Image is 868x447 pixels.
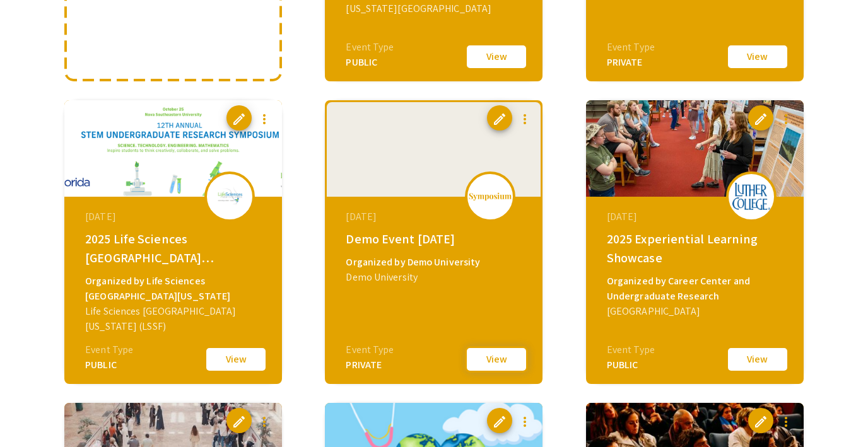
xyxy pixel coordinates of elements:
img: logo_v2.png [468,192,512,201]
button: View [726,44,789,70]
button: edit [748,105,773,131]
img: lssfsymposium2025_eventLogo_bcd7ce_.png [211,182,249,211]
button: edit [487,105,512,131]
div: 2025 Experiential Learning Showcase [607,229,786,267]
div: Event Type [607,40,655,55]
div: [DATE] [346,209,525,224]
div: Event Type [85,342,133,357]
mat-icon: more_vert [257,112,272,127]
div: Organized by Career Center and Undergraduate Research [607,274,786,304]
div: PUBLIC [346,55,394,70]
img: 2025-experiential-learning-showcase_eventCoverPhoto_3051d9__thumb.jpg [586,100,804,197]
div: Demo Event [DATE] [346,229,525,248]
div: PRIVATE [346,357,394,373]
span: edit [492,414,507,429]
button: edit [226,408,252,433]
mat-icon: more_vert [778,112,794,127]
div: Event Type [346,40,394,55]
span: edit [232,414,247,429]
div: Organized by Demo University [346,255,525,270]
div: [DATE] [607,209,786,224]
div: Organized by Life Sciences [GEOGRAPHIC_DATA][US_STATE] [85,274,264,304]
mat-icon: more_vert [517,112,532,127]
mat-icon: more_vert [517,414,532,429]
img: lssfsymposium2025_eventCoverPhoto_1a8ef6__thumb.png [64,100,282,197]
div: [GEOGRAPHIC_DATA] [607,304,786,319]
div: Event Type [346,342,394,357]
button: edit [226,105,252,131]
mat-icon: more_vert [257,414,272,429]
div: [DATE] [85,209,264,224]
div: PUBLIC [85,357,133,373]
iframe: Chat [9,390,54,438]
div: Event Type [607,342,655,357]
button: edit [487,408,512,433]
div: PRIVATE [607,55,655,70]
div: Life Sciences [GEOGRAPHIC_DATA][US_STATE] (LSSF) [85,304,264,334]
span: edit [753,414,768,429]
button: View [465,44,528,70]
div: PUBLIC [607,357,655,373]
button: View [726,346,789,373]
button: edit [748,408,773,433]
button: View [465,346,528,373]
img: 2025-experiential-learning-showcase_eventLogo_377aea_.png [732,183,770,210]
span: edit [232,112,247,127]
div: Demo University [346,270,525,285]
span: edit [753,112,768,127]
div: 2025 Life Sciences [GEOGRAPHIC_DATA][US_STATE] STEM Undergraduate Symposium [85,229,264,267]
span: edit [492,112,507,127]
mat-icon: more_vert [778,414,794,429]
button: View [204,346,267,373]
div: [US_STATE][GEOGRAPHIC_DATA] [346,1,525,16]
